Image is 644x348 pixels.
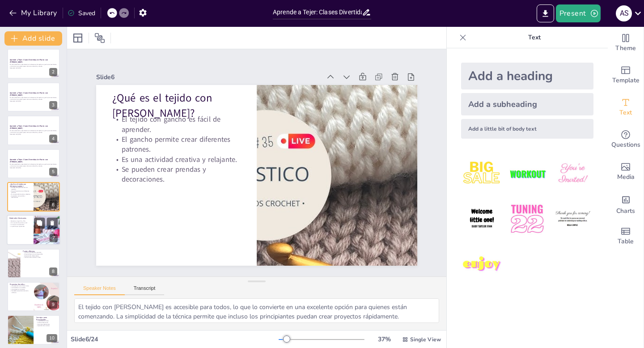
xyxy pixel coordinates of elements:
[10,92,48,97] strong: Aprende a Tejer: Clases Divertidas de Punto con [PERSON_NAME]
[49,301,57,309] div: 9
[23,257,57,259] p: Practicar estos puntos es clave.
[7,215,60,246] div: 7
[23,253,57,255] p: El punto bajo crea una base sólida.
[10,58,48,63] strong: Aprende a Tejer: Clases Divertidas de Punto con [PERSON_NAME]
[71,31,85,45] div: Layout
[7,49,60,78] div: 2
[94,33,105,43] span: Position
[10,287,31,289] p: Las bufandas son versátiles.
[49,201,57,209] div: 6
[619,108,632,118] span: Text
[23,252,57,254] p: Conocer la cadeneta es esencial.
[132,49,264,118] p: ¿Qué es el tejido con [PERSON_NAME]?
[616,206,635,216] span: Charts
[34,218,45,229] button: Duplicate Slide
[618,237,634,246] span: Table
[461,198,503,240] img: 4.jpeg
[122,91,250,150] p: El gancho permite crear diferentes patrones.
[23,250,57,252] p: Puntos Básicos
[50,234,58,242] div: 7
[506,153,548,195] img: 2.jpeg
[537,4,554,22] button: Export to PowerPoint
[49,101,57,109] div: 3
[10,195,31,198] p: Se pueden crear prendas y decoraciones.
[7,249,60,278] div: 8
[608,59,644,91] div: Add ready made slides
[10,130,57,133] p: En esta presentación, aprenderás los fundamentos del tejido con gancho, técnicas básicas, y cómo ...
[10,193,31,195] p: Es una actividad creativa y relajante.
[7,315,60,344] div: 10
[9,222,31,224] p: Un marcador de puntos es útil.
[506,198,548,240] img: 5.jpeg
[74,285,125,295] button: Speaker Notes
[47,218,58,229] button: Delete Slide
[36,316,57,321] p: Consejos para Principiantes
[7,282,60,311] div: 9
[10,158,48,163] strong: Aprende a Tejer: Clases Divertidas de Punto con [PERSON_NAME]
[616,4,632,22] button: A S
[71,335,279,344] div: Slide 6 / 24
[461,119,593,139] div: Add a little bit of body text
[4,31,62,46] button: Add slide
[36,325,57,327] p: Aprende de tus errores.
[461,63,593,89] div: Add a heading
[10,97,57,100] p: En esta presentación, aprenderás los fundamentos del tejido con gancho, técnicas básicas, y cómo ...
[49,267,57,276] div: 8
[10,183,31,188] p: ¿Qué es el tejido con [PERSON_NAME]?
[461,93,593,115] div: Add a subheading
[608,220,644,252] div: Add a table
[74,298,439,323] textarea: El tejido con [PERSON_NAME] es accesible para todos, lo que lo convierte en una excelente opción ...
[608,91,644,123] div: Add text boxes
[552,153,593,195] img: 3.jpeg
[608,188,644,220] div: Add charts and graphs
[461,244,503,285] img: 7.jpeg
[9,224,31,226] p: Las tijeras son esenciales.
[410,336,441,343] span: Single View
[10,283,31,286] p: Proyectos Sencillos
[9,217,31,220] p: Materiales Necesarios
[49,168,57,176] div: 5
[125,285,165,295] button: Transcript
[113,119,241,178] p: Se pueden crear prendas y decoraciones.
[616,5,632,21] div: A S
[7,182,60,212] div: 6
[36,323,57,325] p: No temas experimentar.
[10,190,31,193] p: El gancho permite crear diferentes patrones.
[10,285,31,287] p: Los posavasos son un buen inicio.
[373,335,395,344] div: 37 %
[10,67,57,69] p: Generated with [URL]
[68,9,95,17] div: Saved
[10,133,57,135] p: Generated with [URL]
[612,76,640,85] span: Template
[7,6,61,20] button: My Library
[47,334,57,342] div: 10
[273,6,362,19] input: Insert title
[10,64,57,67] p: En esta presentación, aprenderás los fundamentos del tejido con gancho, técnicas básicas, y cómo ...
[7,149,60,178] div: 5
[461,153,503,195] img: 1.jpeg
[49,68,57,76] div: 2
[552,198,593,240] img: 6.jpeg
[470,27,599,48] p: Text
[10,187,31,190] p: El tejido con gancho es fácil de aprender.
[10,163,57,166] p: En esta presentación, aprenderás los fundamentos del tejido con gancho, técnicas básicas, y cómo ...
[10,100,57,102] p: Generated with [URL]
[49,135,57,143] div: 4
[615,43,636,53] span: Theme
[9,225,31,227] p: La práctica es importante.
[128,72,256,131] p: El tejido con gancho es fácil de aprender.
[556,4,601,22] button: Present
[9,221,31,222] p: Necesitas un gancho y hilo.
[608,156,644,188] div: Add images, graphics, shapes or video
[608,27,644,59] div: Change the overall theme
[36,322,57,323] p: Disfruta del proceso.
[10,167,57,169] p: Generated with [URL]
[10,290,31,293] p: Completar proyectos aumenta la confianza.
[7,115,60,145] div: 4
[129,27,345,105] div: Slide 6
[608,123,644,156] div: Get real-time input from your audience
[7,82,60,112] div: 3
[10,125,48,130] strong: Aprende a Tejer: Clases Divertidas de Punto con [PERSON_NAME]
[611,140,640,150] span: Questions
[119,110,244,159] p: Es una actividad creativa y relajante.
